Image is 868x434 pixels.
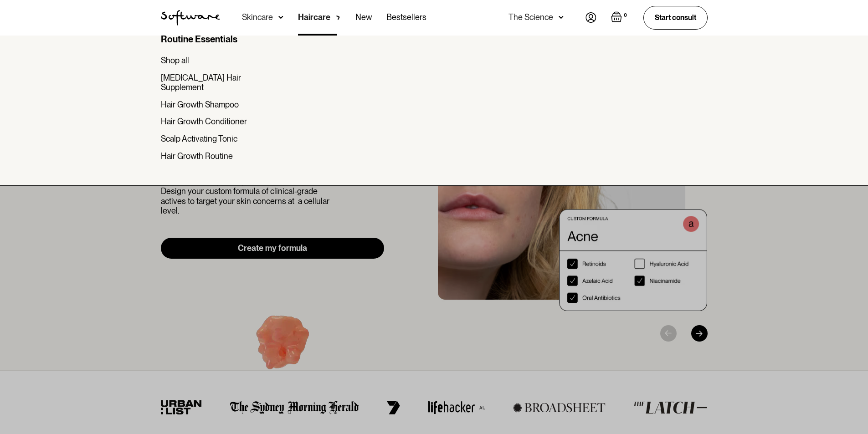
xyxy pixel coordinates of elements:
div: Routine Essentials [161,34,276,45]
a: Hair Growth Shampoo [161,100,276,110]
div: 0 [622,11,629,20]
a: Hair Growth Routine [161,151,276,161]
div: Haircare [298,13,330,22]
a: Start consult [643,6,708,29]
div: The Science [508,13,553,22]
div: Skincare [242,13,273,22]
a: Open empty cart [611,11,629,24]
img: Software Logo [161,10,220,26]
img: arrow down [278,13,283,22]
a: Hair Growth Conditioner [161,117,276,127]
div: Shop all [161,56,189,66]
div: Hair Growth Routine [161,151,233,161]
a: Shop all [161,56,276,66]
div: Hair Growth Shampoo [161,100,239,110]
div: Scalp Activating Tonic [161,134,237,144]
img: arrow down [559,13,564,22]
div: Hair Growth Conditioner [161,117,247,127]
img: arrow down [333,13,344,21]
a: Scalp Activating Tonic [161,134,276,144]
a: home [161,10,220,26]
a: [MEDICAL_DATA] Hair Supplement [161,72,276,92]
